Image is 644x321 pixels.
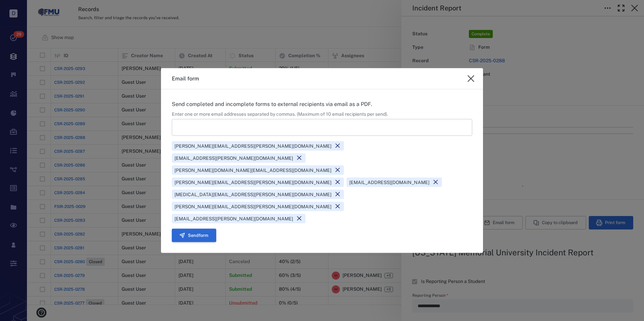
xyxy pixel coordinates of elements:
div: [PERSON_NAME][DOMAIN_NAME][EMAIL_ADDRESS][DOMAIN_NAME] [172,165,344,175]
div: [EMAIL_ADDRESS][PERSON_NAME][DOMAIN_NAME] [172,153,305,163]
body: Rich Text Area. Press ALT-0 for help. [5,5,215,11]
button: close [464,72,478,85]
span: Help [15,5,29,11]
div: Enter one or more email addresses separated by commas. (Maximum of 10 email recipients per send). [172,111,472,118]
div: [PERSON_NAME][EMAIL_ADDRESS][PERSON_NAME][DOMAIN_NAME] [172,141,344,150]
p: Send completed and incomplete forms to external recipients via email as a PDF. [172,100,472,108]
div: [EMAIL_ADDRESS][DOMAIN_NAME] [347,177,442,187]
div: [EMAIL_ADDRESS][PERSON_NAME][DOMAIN_NAME] [172,214,305,223]
div: [PERSON_NAME][EMAIL_ADDRESS][PERSON_NAME][DOMAIN_NAME] [172,177,344,187]
div: [PERSON_NAME][EMAIL_ADDRESS][PERSON_NAME][DOMAIN_NAME] [172,202,344,211]
h3: Email form [172,75,199,83]
div: [MEDICAL_DATA][EMAIL_ADDRESS][PERSON_NAME][DOMAIN_NAME] [172,189,344,199]
button: Sendform [172,228,216,242]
